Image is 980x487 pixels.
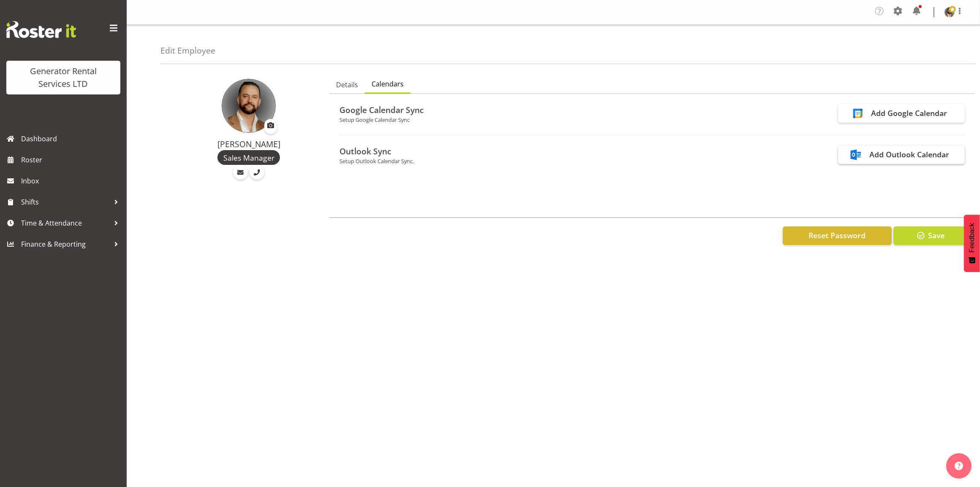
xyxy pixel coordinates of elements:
[21,196,110,208] span: Shifts
[955,462,963,470] img: help-xxl-2.png
[233,165,248,180] a: Email Employee
[222,79,276,133] img: sean-johnstone4fef95288b34d066b2c6be044394188f.png
[223,152,274,163] span: Sales Manager
[869,149,949,160] div: Add Outlook Calendar
[21,175,122,187] span: Inbox
[178,140,319,149] h4: [PERSON_NAME]
[809,230,866,241] span: Reset Password
[336,80,358,90] span: Details
[15,65,112,90] div: Generator Rental Services LTD
[945,7,955,17] img: sean-johnstone4fef95288b34d066b2c6be044394188f.png
[893,226,971,245] button: Save
[160,46,215,55] h4: Edit Employee
[250,165,264,180] a: Call Employee
[21,132,122,145] span: Dashboard
[339,145,414,158] div: Outlook Sync
[968,223,976,253] span: Feedback
[783,226,892,245] button: Reset Password
[21,238,110,250] span: Finance & Reporting
[871,108,947,118] div: Add Google Calendar
[928,230,945,241] span: Save
[6,21,76,38] img: Rosterit website logo
[21,217,110,229] span: Time & Attendance
[372,79,404,89] span: Calendars
[964,215,980,272] button: Feedback - Show survey
[21,153,122,166] span: Roster
[339,116,424,124] span: Setup Google Calendar Sync
[339,104,424,116] div: Google Calendar Sync
[339,157,414,165] span: Setup Outlook Calendar Sync.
